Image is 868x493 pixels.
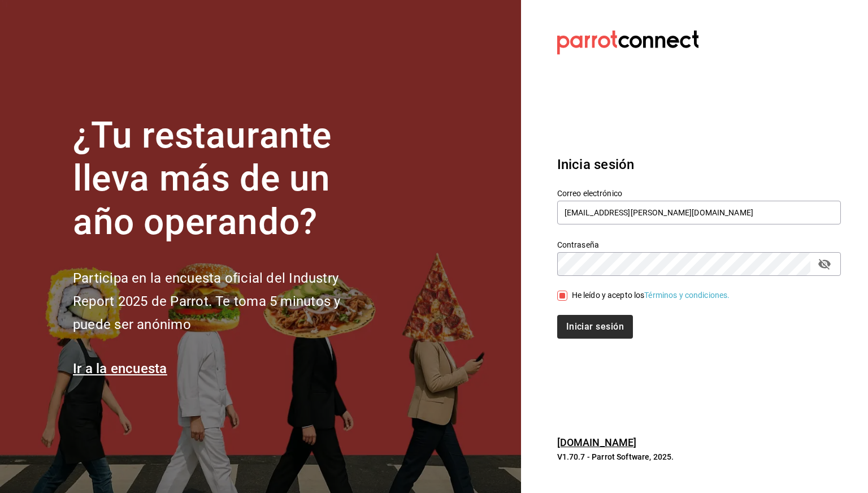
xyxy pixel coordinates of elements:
h2: Participa en la encuesta oficial del Industry Report 2025 de Parrot. Te toma 5 minutos y puede se... [73,267,378,336]
button: passwordField [815,254,834,274]
label: Correo electrónico [557,189,841,197]
a: Ir a la encuesta [73,361,167,377]
button: Iniciar sesión [557,315,633,339]
h1: ¿Tu restaurante lleva más de un año operando? [73,114,378,244]
p: V1.70.7 - Parrot Software, 2025. [557,451,841,462]
a: Términos y condiciones. [644,291,730,300]
div: He leído y acepto los [572,289,730,301]
input: Ingresa tu correo electrónico [557,201,841,224]
a: [DOMAIN_NAME] [557,436,637,448]
h3: Inicia sesión [557,154,841,175]
label: Contraseña [557,240,841,248]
